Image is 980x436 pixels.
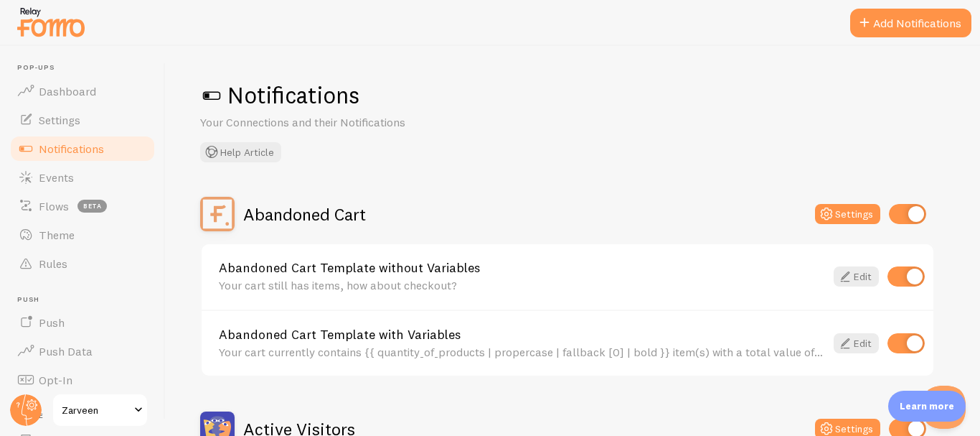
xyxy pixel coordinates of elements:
a: Events [9,163,156,192]
a: Theme [9,221,156,249]
a: Edit [834,266,879,287]
span: Settings [39,113,80,127]
span: Push [17,295,156,305]
a: Push Data [9,337,156,366]
span: Opt-In [39,373,72,387]
span: Push Data [39,344,93,358]
iframe: Help Scout Beacon - Open [923,386,966,429]
a: Abandoned Cart Template without Variables [219,261,825,274]
span: Dashboard [39,84,96,98]
a: Notifications [9,134,156,163]
img: Abandoned Cart [200,197,235,231]
a: Abandoned Cart Template with Variables [219,328,825,341]
a: Dashboard [9,77,156,106]
p: Learn more [900,399,954,413]
div: Learn more [888,391,966,422]
div: Your cart still has items, how about checkout? [219,279,825,292]
span: Events [39,170,74,185]
span: Zarveen [62,402,130,419]
span: Pop-ups [17,63,156,73]
img: fomo-relay-logo-orange.svg [15,4,87,40]
span: Rules [39,256,67,271]
span: Notifications [39,142,104,156]
a: Edit [834,333,879,353]
div: Your cart currently contains {{ quantity_of_products | propercase | fallback [0] | bold }} item(s... [219,345,825,358]
a: Push [9,308,156,337]
a: Settings [9,106,156,134]
button: Settings [815,204,880,224]
a: Opt-In [9,366,156,394]
span: beta [77,200,107,213]
a: Zarveen [52,393,149,427]
a: Rules [9,249,156,278]
button: Help Article [200,142,281,162]
h1: Notifications [200,80,946,110]
span: Theme [39,228,75,242]
span: Flows [39,199,69,213]
p: Your Connections and their Notifications [200,114,545,131]
h2: Abandoned Cart [243,203,366,226]
span: Push [39,315,65,330]
a: Flows beta [9,192,156,221]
